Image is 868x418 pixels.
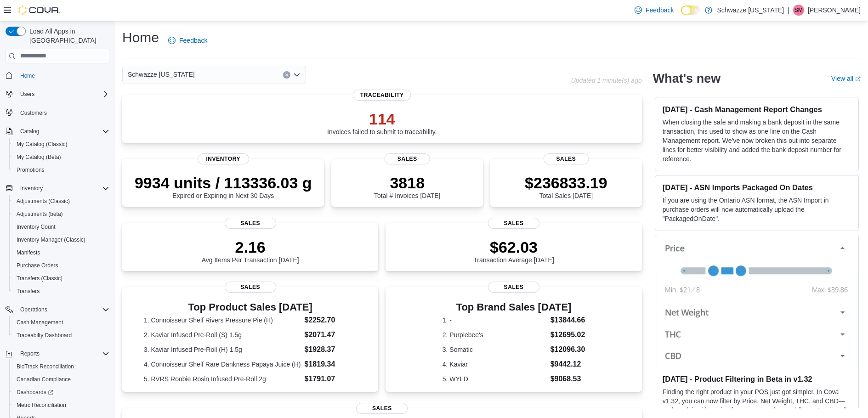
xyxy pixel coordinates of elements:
span: Inventory [20,185,43,192]
button: Operations [2,303,113,316]
button: Traceabilty Dashboard [9,329,113,342]
a: Cash Management [13,317,67,328]
svg: External link [855,76,861,82]
dd: $1791.07 [305,373,357,384]
span: Traceabilty Dashboard [17,332,72,339]
span: Purchase Orders [17,262,58,269]
span: Inventory Count [17,223,56,231]
span: Home [20,72,35,79]
button: Open list of options [293,71,301,79]
button: Purchase Orders [9,259,113,272]
span: Sales [543,153,589,164]
h3: Top Brand Sales [DATE] [443,302,585,313]
button: Clear input [283,71,290,79]
span: My Catalog (Beta) [17,153,61,161]
span: Feedback [179,36,207,45]
button: Catalog [17,126,43,137]
span: SM [794,5,803,16]
button: Catalog [2,125,113,138]
a: Purchase Orders [13,260,62,271]
span: Sales [385,153,430,164]
a: Dashboards [9,386,113,399]
p: 114 [327,110,437,128]
span: Dashboards [13,387,109,398]
span: BioTrack Reconciliation [13,361,109,372]
button: Canadian Compliance [9,373,113,386]
button: Adjustments (Classic) [9,195,113,208]
p: | [788,5,789,16]
a: Adjustments (Classic) [13,196,74,207]
div: Expired or Expiring in Next 30 Days [135,174,312,199]
div: Total # Invoices [DATE] [374,174,440,199]
span: Purchase Orders [13,260,109,271]
a: Feedback [165,31,211,50]
button: Users [2,88,113,101]
p: Updated 1 minute(s) ago [571,77,642,84]
dd: $2071.47 [305,329,357,340]
p: $62.03 [473,238,554,256]
button: Users [17,89,38,100]
span: Users [20,90,34,98]
h3: [DATE] - Cash Management Report Changes [663,105,851,114]
span: Load All Apps in [GEOGRAPHIC_DATA] [26,27,109,45]
span: Cash Management [13,317,109,328]
span: Promotions [13,164,109,175]
dt: 2. Kaviar Infused Pre-Roll (S) 1.5g [144,330,301,339]
dt: 1. Connoisseur Shelf Rivers Pressure Pie (H) [144,316,301,325]
a: My Catalog (Classic) [13,139,71,150]
p: $236833.19 [525,174,607,192]
dt: 2. Purplebee's [443,330,547,339]
a: Metrc Reconciliation [13,400,70,411]
span: Inventory Count [13,221,109,232]
span: Inventory Manager (Classic) [17,236,85,243]
button: Inventory Count [9,220,113,233]
a: Inventory Manager (Classic) [13,234,89,245]
span: Users [17,89,109,100]
span: My Catalog (Classic) [13,139,109,150]
span: Reports [20,350,40,357]
span: Transfers [13,286,109,297]
span: Promotions [17,166,45,174]
span: Sales [488,282,539,293]
dt: 3. Kaviar Infused Pre-Roll (H) 1.5g [144,345,301,354]
a: Adjustments (beta) [13,209,67,220]
dd: $12096.30 [550,344,585,355]
p: When closing the safe and making a bank deposit in the same transaction, this used to show as one... [663,118,851,164]
span: My Catalog (Classic) [17,141,68,148]
a: BioTrack Reconciliation [13,361,78,372]
button: Transfers [9,285,113,298]
button: Adjustments (beta) [9,208,113,220]
p: If you are using the Ontario ASN format, the ASN Import in purchase orders will now automatically... [663,196,851,223]
a: Traceabilty Dashboard [13,330,75,341]
span: Canadian Compliance [17,376,71,383]
dt: 4. Kaviar [443,360,547,369]
button: Operations [17,304,51,315]
span: Sales [356,403,408,414]
span: Adjustments (beta) [13,209,109,220]
span: Traceability [353,90,411,101]
span: Metrc Reconciliation [13,400,109,411]
h3: [DATE] - Product Filtering in Beta in v1.32 [663,374,851,384]
span: Customers [17,107,109,119]
dd: $1819.34 [305,359,357,370]
span: Manifests [17,249,40,256]
div: Total Sales [DATE] [525,174,607,199]
dd: $1928.37 [305,344,357,355]
dd: $12695.02 [550,329,585,340]
div: Invoices failed to submit to traceability. [327,110,437,136]
button: Reports [2,347,113,360]
div: Scott Murray [793,5,804,16]
dd: $9068.53 [550,373,585,384]
p: Schwazze [US_STATE] [717,5,784,16]
dd: $13844.66 [550,315,585,326]
a: View allExternal link [831,75,861,82]
a: Inventory Count [13,221,59,232]
span: Operations [20,306,47,313]
span: Adjustments (Classic) [17,198,70,205]
span: Customers [20,109,47,117]
a: Promotions [13,164,48,175]
h3: [DATE] - ASN Imports Packaged On Dates [663,183,851,192]
span: Adjustments (Classic) [13,196,109,207]
img: Cova [18,6,60,15]
span: Sales [488,218,539,229]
